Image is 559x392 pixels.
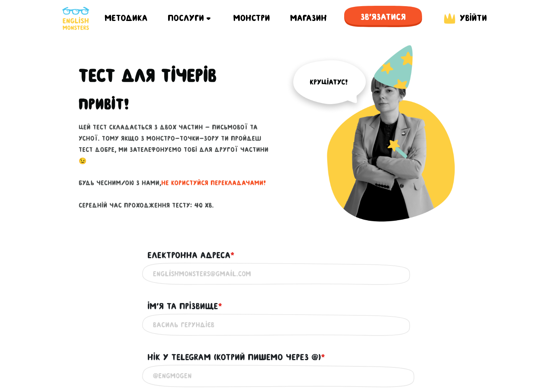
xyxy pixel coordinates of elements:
img: English Monsters [62,7,89,30]
span: Зв'язатися [344,6,422,28]
p: Цей тест складається з двох частин - письмової та усної. Тому якщо з монстро-точки-зору ти пройде... [79,122,274,211]
img: English Monsters test [285,45,481,240]
img: English Monsters login [442,12,457,25]
label: Нік у Telegram (котрий пишемо через @) [147,350,325,364]
label: Електронна адреса [147,248,234,262]
span: не користуйся перекладачами! [161,179,266,187]
input: @engmogen [153,368,406,384]
label: Ім'я та прізвище [147,299,222,313]
input: englishmonsters@gmail.com [153,266,406,282]
input: Василь Герундієв [153,317,406,333]
span: Увійти [460,13,487,23]
h2: Привіт! [79,95,129,113]
a: Зв'язатися [344,6,422,31]
h1: Тест для тічерів [79,65,274,86]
